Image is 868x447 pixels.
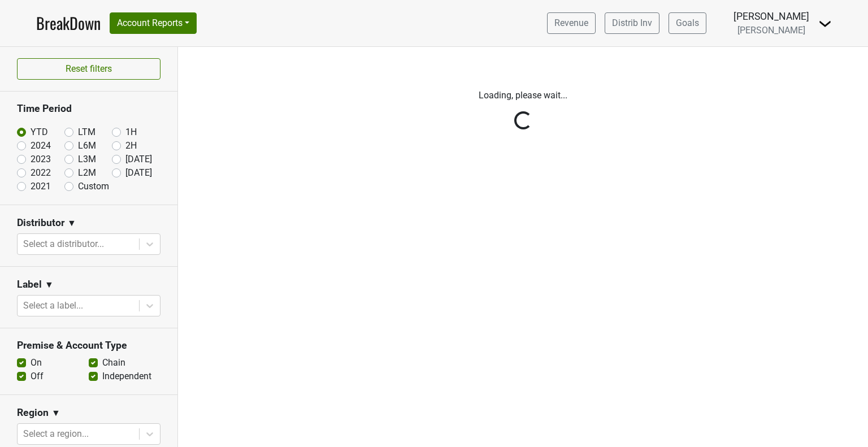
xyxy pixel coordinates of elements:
[734,9,809,24] div: [PERSON_NAME]
[669,12,706,34] a: Goals
[605,12,659,34] a: Distrib Inv
[110,12,197,34] button: Account Reports
[737,25,805,36] span: [PERSON_NAME]
[36,11,101,35] a: BreakDown
[210,89,837,102] p: Loading, please wait...
[547,12,596,34] a: Revenue
[818,17,832,31] img: Dropdown Menu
